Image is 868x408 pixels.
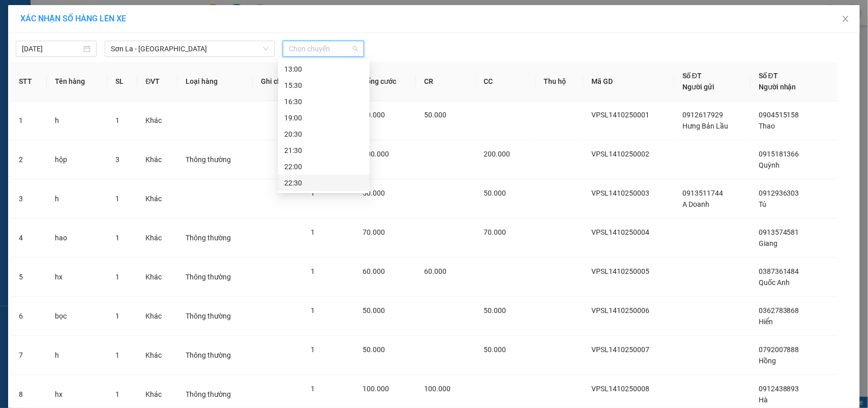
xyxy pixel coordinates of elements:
[137,218,177,258] td: Khác
[115,273,119,281] span: 1
[536,62,583,101] th: Thu hộ
[759,318,773,326] span: Hiển
[177,336,253,375] td: Thông thường
[47,140,107,179] td: hộp
[759,267,799,275] span: 0387361484
[476,62,536,101] th: CC
[591,385,649,393] span: VPSL1410250008
[177,218,253,258] td: Thông thường
[759,228,799,236] span: 0913574581
[137,101,177,140] td: Khác
[115,351,119,359] span: 1
[759,239,777,247] span: Giang
[759,161,780,169] span: Quỳnh
[682,111,723,119] span: 0912617929
[363,346,385,354] span: 50.000
[107,62,137,101] th: SL
[284,129,364,140] div: 20:30
[591,306,649,315] span: VPSL1410250006
[47,179,107,218] td: h
[311,346,315,354] span: 1
[11,218,47,258] td: 4
[137,140,177,179] td: Khác
[759,200,766,208] span: Tú
[137,258,177,297] td: Khác
[137,179,177,218] td: Khác
[591,346,649,354] span: VPSL1410250007
[253,62,303,101] th: Ghi chú
[137,62,177,101] th: ĐVT
[484,150,511,158] span: 200.000
[591,150,649,158] span: VPSL1410250002
[363,189,385,197] span: 50.000
[284,145,364,156] div: 21:30
[311,189,315,197] span: 1
[591,111,649,119] span: VPSL1410250001
[484,189,506,197] span: 50.000
[284,177,364,189] div: 22:30
[424,267,446,275] span: 60.000
[759,278,790,287] span: Quốc Anh
[284,161,364,172] div: 22:00
[47,297,107,336] td: bọc
[759,150,799,158] span: 0915181366
[311,228,315,236] span: 1
[484,228,506,236] span: 70.000
[11,336,47,375] td: 7
[682,189,723,197] span: 0913511744
[759,306,799,315] span: 0362783868
[284,112,364,123] div: 19:00
[363,306,385,315] span: 50.000
[263,46,269,52] span: down
[47,258,107,297] td: hx
[177,62,253,101] th: Loại hàng
[284,64,364,75] div: 13:00
[22,43,81,54] input: 14/10/2025
[311,385,315,393] span: 1
[177,258,253,297] td: Thông thường
[47,336,107,375] td: h
[591,228,649,236] span: VPSL1410250004
[759,346,799,354] span: 0792007888
[115,390,119,398] span: 1
[484,306,506,315] span: 50.000
[759,396,768,404] span: Hà
[363,111,385,119] span: 50.000
[363,228,385,236] span: 70.000
[363,267,385,275] span: 60.000
[137,336,177,375] td: Khác
[115,234,119,242] span: 1
[11,179,47,218] td: 3
[11,258,47,297] td: 5
[11,62,47,101] th: STT
[284,80,364,91] div: 15:30
[20,14,126,23] span: XÁC NHẬN SỐ HÀNG LÊN XE
[842,15,850,23] span: close
[115,155,119,164] span: 3
[363,385,390,393] span: 100.000
[759,385,799,393] span: 0912438893
[311,267,315,275] span: 1
[591,189,649,197] span: VPSL1410250003
[137,297,177,336] td: Khác
[95,38,425,50] li: Hotline: 0965551559
[95,25,425,38] li: Số 378 [PERSON_NAME] ( trong nhà khách [GEOGRAPHIC_DATA])
[831,5,860,34] button: Close
[11,140,47,179] td: 2
[47,62,107,101] th: Tên hàng
[759,189,799,197] span: 0912936303
[284,96,364,107] div: 16:30
[363,150,390,158] span: 200.000
[47,101,107,140] td: h
[424,385,451,393] span: 100.000
[177,140,253,179] td: Thông thường
[115,312,119,320] span: 1
[759,357,776,365] span: Hồng
[759,83,796,91] span: Người nhận
[484,346,506,354] span: 50.000
[682,72,702,80] span: Số ĐT
[311,306,315,315] span: 1
[11,101,47,140] td: 1
[115,195,119,203] span: 1
[682,122,728,130] span: Hưng Bản Lầu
